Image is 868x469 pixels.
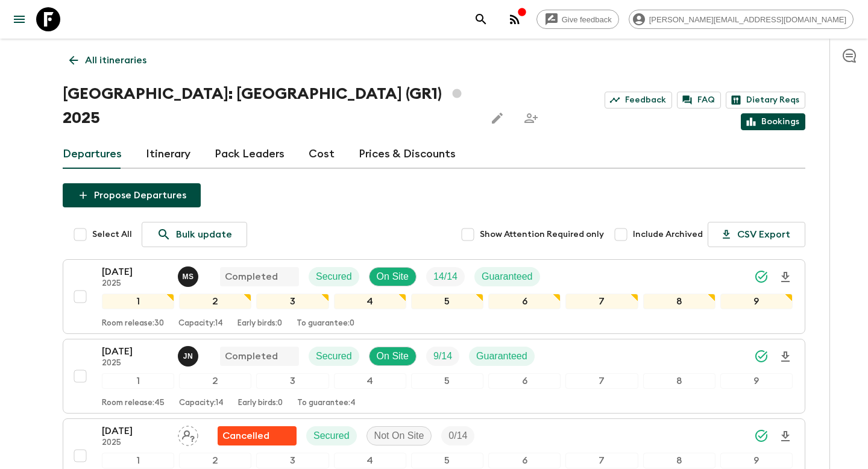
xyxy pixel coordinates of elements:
[720,373,793,389] div: 9
[102,359,168,368] p: 2025
[313,429,350,443] p: Secured
[677,92,721,109] a: FAQ
[63,48,153,72] a: All itineraries
[102,398,165,408] p: Room release: 45
[441,426,474,445] div: Trip Fill
[102,319,164,329] p: Room release: 30
[605,92,672,109] a: Feedback
[476,349,527,364] p: Guaranteed
[480,228,604,241] span: Show Attention Required only
[63,183,201,207] button: Propose Departures
[411,453,483,468] div: 5
[102,279,168,289] p: 2025
[238,398,283,408] p: Early birds: 0
[708,222,805,247] button: CSV Export
[469,7,493,31] button: search adventures
[377,269,409,284] p: On Site
[63,140,122,169] a: Departures
[359,140,456,169] a: Prices & Discounts
[142,222,247,247] a: Bulk update
[629,10,854,29] div: [PERSON_NAME][EMAIL_ADDRESS][DOMAIN_NAME]
[778,429,793,444] svg: Download Onboarding
[218,426,297,445] div: Flash Pack cancellation
[519,106,543,130] span: Share this itinerary
[369,267,417,286] div: On Site
[102,294,174,309] div: 1
[179,453,251,468] div: 2
[256,294,329,309] div: 3
[374,429,424,443] p: Not On Site
[377,349,409,364] p: On Site
[225,269,278,284] p: Completed
[488,373,561,389] div: 6
[334,373,406,389] div: 4
[726,92,805,109] a: Dietary Reqs
[146,140,190,169] a: Itinerary
[237,319,282,329] p: Early birds: 0
[178,270,201,280] span: Magda Sotiriadis
[448,429,467,443] p: 0 / 14
[536,10,619,29] a: Give feedback
[63,82,476,130] h1: [GEOGRAPHIC_DATA]: [GEOGRAPHIC_DATA] (GR1) 2025
[369,347,417,366] div: On Site
[63,259,805,334] button: [DATE]2025Magda SotiriadisCompletedSecuredOn SiteTrip FillGuaranteed123456789Room release:30Capac...
[754,349,769,364] svg: Synced Successfully
[565,453,638,468] div: 7
[178,319,223,329] p: Capacity: 14
[178,429,198,439] span: Assign pack leader
[85,53,146,68] p: All itineraries
[316,269,352,284] p: Secured
[102,265,168,279] p: [DATE]
[178,350,201,359] span: Janita Nurmi
[433,349,452,364] p: 9 / 14
[215,140,285,169] a: Pack Leaders
[256,453,329,468] div: 3
[720,294,793,309] div: 9
[643,294,715,309] div: 8
[482,269,533,284] p: Guaranteed
[63,339,805,414] button: [DATE]2025Janita NurmiCompletedSecuredOn SiteTrip FillGuaranteed123456789Room release:45Capacity:...
[176,227,232,242] p: Bulk update
[334,453,406,468] div: 4
[411,294,483,309] div: 5
[297,398,356,408] p: To guarantee: 4
[643,373,715,389] div: 8
[222,429,269,443] p: Cancelled
[411,373,483,389] div: 5
[485,106,509,130] button: Edit this itinerary
[778,270,793,285] svg: Download Onboarding
[309,140,335,169] a: Cost
[309,347,359,366] div: Secured
[433,269,458,284] p: 14 / 14
[426,267,465,286] div: Trip Fill
[102,424,168,438] p: [DATE]
[179,373,251,389] div: 2
[565,373,638,389] div: 7
[720,453,793,468] div: 9
[102,344,168,359] p: [DATE]
[754,429,769,443] svg: Synced Successfully
[256,373,329,389] div: 3
[102,373,174,389] div: 1
[179,398,224,408] p: Capacity: 14
[488,294,561,309] div: 6
[179,294,251,309] div: 2
[92,228,132,241] span: Select All
[297,319,354,329] p: To guarantee: 0
[102,438,168,448] p: 2025
[565,294,638,309] div: 7
[309,267,359,286] div: Secured
[754,269,769,284] svg: Synced Successfully
[778,350,793,364] svg: Download Onboarding
[7,7,31,31] button: menu
[555,15,618,24] span: Give feedback
[426,347,459,366] div: Trip Fill
[741,113,805,130] a: Bookings
[643,453,715,468] div: 8
[306,426,357,445] div: Secured
[225,349,278,364] p: Completed
[316,349,352,364] p: Secured
[633,228,703,241] span: Include Archived
[334,294,406,309] div: 4
[643,15,853,24] span: [PERSON_NAME][EMAIL_ADDRESS][DOMAIN_NAME]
